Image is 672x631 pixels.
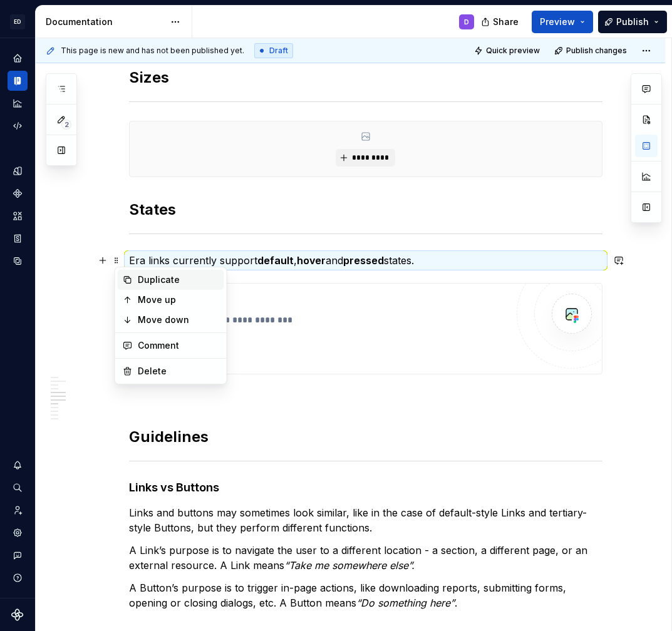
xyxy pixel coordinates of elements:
button: Quick preview [470,42,545,59]
em: “Do something here” [356,597,455,609]
p: A Link’s purpose is to navigate the user to a different location - a section, a different page, o... [129,543,602,573]
svg: Supernova Logo [11,608,24,621]
div: Delete [138,365,219,377]
p: A Button’s purpose is to trigger in-page actions, like downloading reports, submitting forms, ope... [129,580,602,610]
p: Links and buttons may sometimes look similar, like in the case of default-style Links and tertiar... [129,505,602,535]
strong: default [257,254,294,267]
a: Code automation [8,116,28,136]
span: Share [493,16,519,28]
h2: Guidelines [129,427,602,447]
div: ED [10,14,25,29]
a: Design tokens [8,161,28,181]
a: Documentation [8,71,28,91]
span: Publish [616,16,649,28]
div: Move up [138,294,219,306]
span: Quick preview [486,46,540,56]
button: Contact support [8,545,28,565]
button: Preview [532,11,593,33]
div: Comment [138,339,219,352]
div: D [464,17,469,27]
a: Settings [8,523,28,543]
h2: Sizes [129,68,602,88]
span: 2 [61,120,71,130]
button: Notifications [8,455,28,475]
a: Data sources [8,251,28,271]
a: Home [8,48,28,68]
div: Documentation [46,16,164,28]
span: This page is new and has not been published yet. [61,46,244,56]
a: Assets [8,206,28,226]
button: Publish [598,11,667,33]
button: Publish changes [551,42,633,59]
h2: States [129,200,602,220]
em: “Take me somewhere else”. [284,559,415,572]
a: Components [8,183,28,203]
div: Move down [138,314,219,326]
a: Analytics [8,93,28,113]
button: ED [3,8,33,35]
div: Duplicate [138,274,219,286]
button: Share [475,11,527,33]
strong: pressed [343,254,384,267]
strong: hover [297,254,326,267]
a: Storybook stories [8,228,28,249]
span: Draft [269,46,288,56]
p: Era links currently support , and states. [129,253,602,268]
span: Publish changes [566,46,627,56]
button: Search ⌘K [8,478,28,498]
h4: Links vs Buttons [129,480,602,495]
span: Preview [540,16,575,28]
a: Invite team [8,500,28,520]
